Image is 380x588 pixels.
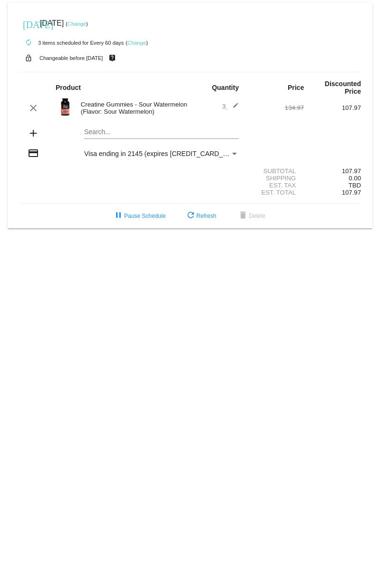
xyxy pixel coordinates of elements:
[247,175,304,182] div: Shipping
[304,104,361,111] div: 107.97
[28,147,39,159] mat-icon: credit_card
[342,189,361,196] span: 107.97
[349,182,361,189] span: TBD
[127,40,146,46] a: Change
[222,103,239,110] span: 3
[185,210,196,222] mat-icon: refresh
[247,167,304,175] div: Subtotal
[84,150,239,157] mat-select: Payment Method
[230,207,273,225] button: Delete
[212,84,239,91] strong: Quantity
[126,40,148,46] small: ( )
[185,213,216,219] span: Refresh
[304,167,361,175] div: 107.97
[23,52,34,64] mat-icon: lock_open
[288,84,304,91] strong: Price
[23,37,34,49] mat-icon: autorenew
[325,80,361,95] strong: Discounted Price
[39,55,103,61] small: Changeable before [DATE]
[56,84,81,91] strong: Product
[237,213,265,219] span: Delete
[56,98,75,117] img: Image-1-Creatine-Gummies-SW-1000Xx1000.png
[237,210,249,222] mat-icon: delete
[349,175,361,182] span: 0.00
[84,128,239,136] input: Search...
[23,18,34,29] mat-icon: [DATE]
[76,101,190,115] div: Creatine Gummies - Sour Watermelon (Flavor: Sour Watermelon)
[113,213,166,219] span: Pause Schedule
[66,21,88,27] small: ( )
[113,210,124,222] mat-icon: pause
[28,127,39,139] mat-icon: add
[247,182,304,189] div: Est. Tax
[247,189,304,196] div: Est. Total
[68,21,86,27] a: Change
[28,102,39,114] mat-icon: clear
[177,207,224,225] button: Refresh
[19,40,124,46] small: 3 items scheduled for Every 60 days
[84,150,244,157] span: Visa ending in 2145 (expires [CREDIT_CARD_DATA])
[105,207,173,225] button: Pause Schedule
[247,104,304,111] div: 134.97
[227,102,239,114] mat-icon: edit
[107,52,118,64] mat-icon: live_help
